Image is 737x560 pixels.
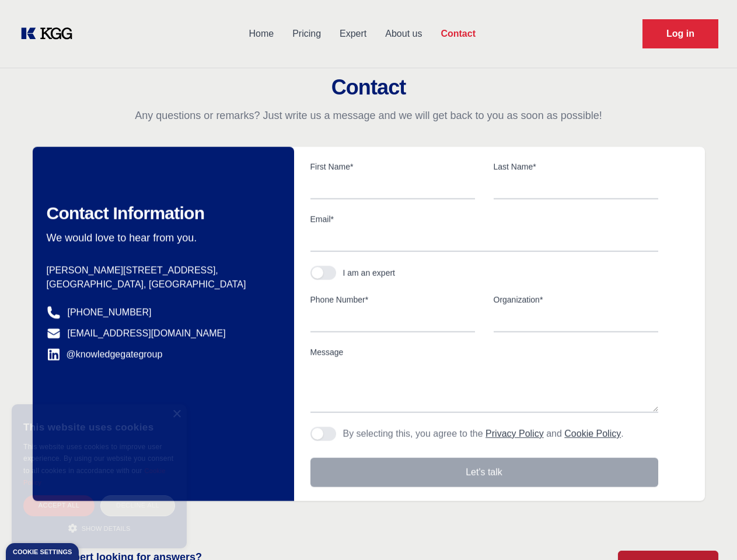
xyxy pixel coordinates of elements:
h2: Contact [14,76,723,99]
label: Organization* [494,294,658,306]
div: I am an expert [343,267,396,279]
a: [EMAIL_ADDRESS][DOMAIN_NAME] [68,327,226,341]
p: By selecting this, you agree to the and . [343,427,624,441]
div: Cookie settings [13,549,72,555]
a: Home [239,19,283,49]
p: We would love to hear from you. [47,231,275,245]
p: [PERSON_NAME][STREET_ADDRESS], [47,264,275,278]
label: Last Name* [494,161,658,173]
a: Request Demo [642,19,718,48]
a: [PHONE_NUMBER] [68,306,152,320]
a: KOL Knowledge Platform: Talk to Key External Experts (KEE) [19,24,82,43]
div: Close [172,410,181,419]
a: Cookie Policy [23,467,166,486]
div: Decline all [100,495,175,516]
p: [GEOGRAPHIC_DATA], [GEOGRAPHIC_DATA] [47,278,275,292]
div: Accept all [23,495,95,516]
p: Any questions or remarks? Just write us a message and we will get back to you as soon as possible! [14,108,723,123]
button: Let's talk [310,458,658,487]
div: This website uses cookies [23,413,175,441]
span: Show details [82,525,131,532]
a: Cookie Policy [564,429,621,439]
a: About us [376,19,431,49]
label: First Name* [310,161,475,173]
label: Email* [310,213,658,225]
a: Contact [431,19,485,49]
a: Pricing [283,19,330,49]
a: Privacy Policy [485,429,544,439]
label: Message [310,346,658,358]
a: Expert [330,19,376,49]
a: @knowledgegategroup [47,348,163,362]
div: Show details [23,522,175,534]
span: This website uses cookies to improve user experience. By using our website you consent to all coo... [23,443,173,475]
label: Phone Number* [310,294,475,306]
h2: Contact Information [47,203,275,224]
